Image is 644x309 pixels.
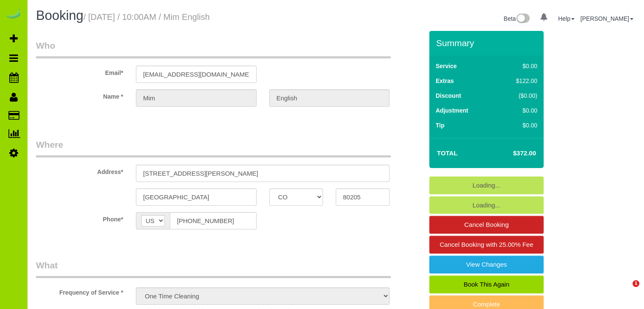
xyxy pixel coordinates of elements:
[30,285,130,297] label: Frequency of Service *
[429,236,544,254] a: Cancel Booking with 25.00% Fee
[30,212,130,223] label: Phone*
[436,106,468,115] label: Adjustment
[170,212,257,229] input: Phone*
[429,276,544,293] a: Book This Again
[36,259,391,278] legend: What
[5,8,22,20] img: Automaid Logo
[429,216,544,234] a: Cancel Booking
[436,77,454,85] label: Extras
[498,62,537,70] div: $0.00
[580,15,633,22] a: [PERSON_NAME]
[36,39,391,58] legend: Who
[498,77,537,85] div: $122.00
[136,188,257,206] input: City*
[498,106,537,115] div: $0.00
[269,89,390,107] input: Last Name*
[136,66,257,83] input: Email*
[436,62,457,70] label: Service
[615,280,636,301] iframe: Intercom live chat
[30,66,130,77] label: Email*
[633,280,639,287] span: 1
[336,188,390,206] input: Zip Code*
[30,89,130,101] label: Name *
[429,256,544,273] a: View Changes
[83,12,210,22] small: / [DATE] / 10:00AM / Mim English
[440,241,533,248] span: Cancel Booking with 25.00% Fee
[136,89,257,107] input: First Name*
[436,121,445,130] label: Tip
[437,149,458,157] strong: Total
[436,91,461,100] label: Discount
[488,150,536,157] h4: $372.00
[36,138,391,157] legend: Where
[36,8,83,23] span: Booking
[516,14,530,25] img: New interface
[504,15,530,22] a: Beta
[436,38,539,48] h3: Summary
[498,91,537,100] div: ($0.00)
[558,15,575,22] a: Help
[498,121,537,130] div: $0.00
[30,165,130,176] label: Address*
